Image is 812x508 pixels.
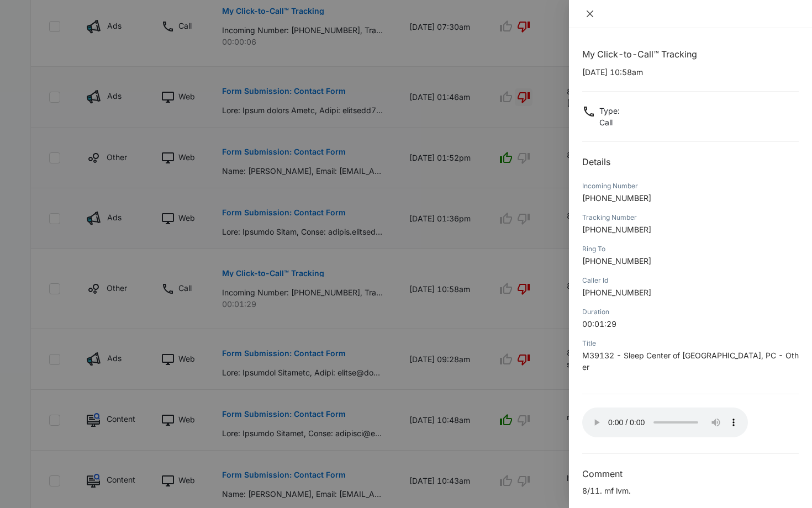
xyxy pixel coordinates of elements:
[599,105,620,117] p: Type :
[582,408,748,437] audio: Your browser does not support the audio tag.
[582,193,651,203] span: [PHONE_NUMBER]
[586,9,594,18] span: close
[582,181,799,191] div: Incoming Number
[582,319,616,329] span: 00:01:29
[582,9,598,19] button: Close
[582,66,799,78] p: [DATE] 10:58am
[582,213,799,223] div: Tracking Number
[599,117,620,128] p: Call
[582,485,799,496] p: 8/11. mf lvm.
[582,307,799,317] div: Duration
[582,351,799,372] span: M39132 - Sleep Center of [GEOGRAPHIC_DATA], PC - Other
[582,225,651,234] span: [PHONE_NUMBER]
[582,47,799,61] h1: My Click-to-Call™ Tracking
[582,288,651,297] span: [PHONE_NUMBER]
[582,276,799,285] div: Caller Id
[582,338,799,348] div: Title
[582,244,799,254] div: Ring To
[582,256,651,266] span: [PHONE_NUMBER]
[582,155,799,168] h2: Details
[582,467,799,480] h3: Comment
